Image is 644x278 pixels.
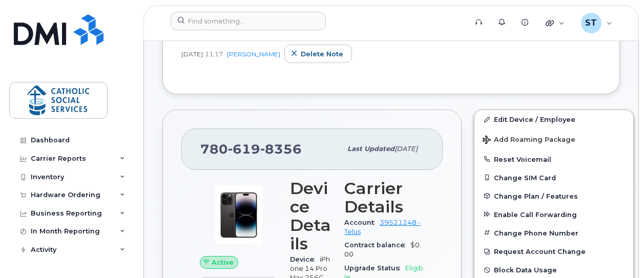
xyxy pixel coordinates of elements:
span: [DATE] [181,50,203,58]
span: Delete note [301,49,343,59]
iframe: Messenger Launcher [599,233,636,270]
button: Delete note [284,45,352,63]
span: ST [585,17,597,29]
a: [PERSON_NAME] [227,50,280,58]
input: Find something... [171,12,326,30]
div: Quicklinks [538,13,572,33]
img: image20231002-3703462-by0d28.jpeg [208,184,269,246]
span: [DATE] [394,145,418,153]
h3: Carrier Details [344,179,424,216]
button: Change SIM Card [474,168,633,187]
span: Change Plan / Features [494,192,578,200]
button: Add Roaming Package [474,129,633,149]
span: 780 [200,141,302,157]
span: Enable Call Forwarding [494,210,577,218]
a: 39521248 - Telus [344,219,421,236]
span: Device [290,255,320,263]
span: Contract balance [344,241,410,249]
span: Active [212,258,234,267]
span: Account [344,219,380,226]
span: 11:17 [205,50,223,58]
a: Edit Device / Employee [474,110,633,129]
button: Request Account Change [474,242,633,261]
span: Add Roaming Package [483,136,575,145]
button: Change Plan / Features [474,187,633,205]
span: Last updated [347,145,394,153]
span: 619 [228,141,260,157]
h3: Device Details [290,179,332,253]
button: Reset Voicemail [474,150,633,168]
div: Scott Taylor [574,13,619,33]
button: Change Phone Number [474,224,633,242]
span: Upgrade Status [344,264,405,272]
button: Enable Call Forwarding [474,205,633,224]
span: 8356 [260,141,302,157]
